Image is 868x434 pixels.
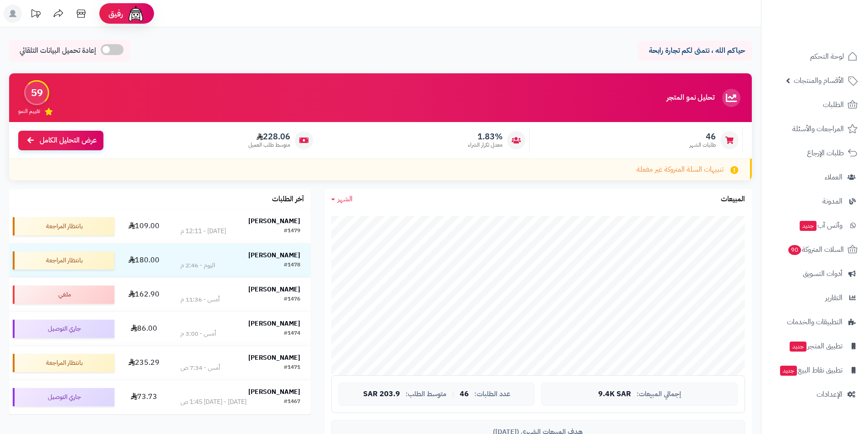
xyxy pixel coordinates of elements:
[689,132,716,142] span: 46
[118,346,170,380] td: 235.29
[810,50,844,63] span: لوحة التحكم
[767,239,863,260] a: السلات المتروكة90
[284,329,300,338] div: #1474
[767,46,863,67] a: لوحة التحكم
[248,132,290,142] span: 228.06
[787,243,844,256] span: السلات المتروكة
[598,390,631,398] span: 9.4K SAR
[767,383,863,405] a: الإعدادات
[118,312,170,346] td: 86.00
[767,287,863,309] a: التقارير
[779,364,842,377] span: تطبيق نقاط البيع
[787,316,842,328] span: التطبيقات والخدمات
[637,390,681,398] span: إجمالي المبيعات:
[248,250,300,260] strong: [PERSON_NAME]
[767,94,863,116] a: الطلبات
[18,107,40,115] span: تقييم النمو
[248,216,300,226] strong: [PERSON_NAME]
[20,46,96,56] span: إعادة تحميل البيانات التلقائي
[767,190,863,212] a: المدونة
[474,390,510,398] span: عدد الطلبات:
[767,214,863,236] a: وآتس آبجديد
[767,166,863,188] a: العملاء
[284,261,300,270] div: #1478
[806,21,859,41] img: logo-2.png
[284,363,300,373] div: #1471
[767,359,863,381] a: تطبيق نقاط البيعجديد
[118,278,170,311] td: 162.90
[767,142,863,164] a: طلبات الإرجاع
[284,227,300,236] div: #1479
[767,263,863,285] a: أدوات التسويق
[180,363,220,373] div: أمس - 7:34 ص
[767,118,863,140] a: المراجعات والأسئلة
[272,195,304,204] h3: آخر الطلبات
[180,329,216,338] div: أمس - 3:00 م
[825,171,842,184] span: العملاء
[780,366,797,376] span: جديد
[817,388,842,401] span: الإعدادات
[338,194,353,204] span: الشهر
[248,319,300,328] strong: [PERSON_NAME]
[180,261,215,270] div: اليوم - 2:46 م
[803,267,842,280] span: أدوات التسويق
[118,380,170,414] td: 73.73
[794,74,844,87] span: الأقسام والمنتجات
[637,164,724,175] span: تنبيهات السلة المتروكة غير مفعلة
[789,340,842,352] span: تطبيق المتجر
[460,390,469,398] span: 46
[118,244,170,277] td: 180.00
[248,353,300,363] strong: [PERSON_NAME]
[667,94,714,102] h3: تحليل نمو المتجر
[127,5,145,23] img: ai-face.png
[180,227,226,236] div: [DATE] - 12:11 م
[284,398,300,407] div: #1467
[118,209,170,243] td: 109.00
[13,354,114,372] div: بانتظار المراجعة
[13,286,114,304] div: ملغي
[248,141,290,149] span: متوسط طلب العميل
[721,195,745,204] h3: المبيعات
[823,98,844,111] span: الطلبات
[767,335,863,357] a: تطبيق المتجرجديد
[800,221,817,231] span: جديد
[767,311,863,333] a: التطبيقات والخدمات
[807,147,844,159] span: طلبات الإرجاع
[180,295,220,304] div: أمس - 11:36 م
[13,251,114,270] div: بانتظار المراجعة
[790,342,806,352] span: جديد
[13,320,114,338] div: جاري التوصيل
[40,135,97,146] span: عرض التحليل الكامل
[822,195,842,208] span: المدونة
[788,245,801,255] span: 90
[468,141,503,149] span: معدل تكرار الشراء
[13,388,114,406] div: جاري التوصيل
[18,131,103,150] a: عرض التحليل الكامل
[108,8,123,19] span: رفيق
[180,398,247,407] div: [DATE] - [DATE] 1:45 ص
[825,291,842,304] span: التقارير
[363,390,400,398] span: 203.9 SAR
[13,217,114,235] div: بانتظار المراجعة
[792,123,844,135] span: المراجعات والأسئلة
[248,285,300,294] strong: [PERSON_NAME]
[248,387,300,397] strong: [PERSON_NAME]
[799,219,842,232] span: وآتس آب
[645,46,745,56] p: حياكم الله ، نتمنى لكم تجارة رابحة
[331,194,353,204] a: الشهر
[468,132,503,142] span: 1.83%
[452,391,454,398] span: |
[24,5,47,25] a: تحديثات المنصة
[406,390,447,398] span: متوسط الطلب:
[284,295,300,304] div: #1476
[689,141,716,149] span: طلبات الشهر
